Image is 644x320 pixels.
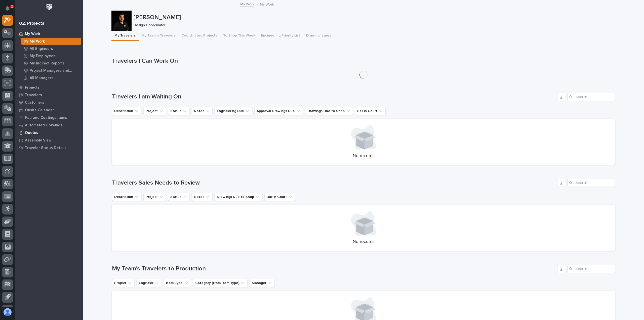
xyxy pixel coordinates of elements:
[118,153,609,159] p: No records
[25,131,38,135] p: Quotes
[220,31,258,41] button: To Shop This Week
[111,31,139,41] button: My Travelers
[112,279,135,287] button: Project
[25,138,51,143] p: Assembly View
[254,107,303,115] button: Approval Drawings Due
[143,193,166,201] button: Project
[112,93,555,100] h1: Travelers I am Waiting On
[134,14,614,21] p: [PERSON_NAME]
[193,279,248,287] button: Category (from Item Type)
[2,307,13,317] button: users-avatar
[567,179,615,187] input: Search
[112,57,615,65] h1: Travelers I Can Work On
[15,144,83,152] a: Traveler Status Details
[19,21,44,26] div: 02. Projects
[15,129,83,136] a: Quotes
[30,47,53,51] p: All Engineers
[168,193,190,201] button: Status
[6,6,13,14] div: Notifications2
[19,52,83,59] a: My Employees
[139,31,178,41] button: My Team's Travelers
[164,279,191,287] button: Item Type
[112,179,555,187] h1: Travelers Sales Needs to Review
[178,31,220,41] button: Coordinated Projects
[19,60,83,67] a: My Indirect Reports
[355,107,386,115] button: Ball in Court
[25,116,67,120] p: Fab and Coatings Items
[30,39,45,44] p: My Work
[168,107,190,115] button: Status
[215,107,252,115] button: Engineering Due
[15,84,83,91] a: Projects
[303,31,334,41] button: Drawing Issues
[112,107,141,115] button: Description
[567,93,615,101] input: Search
[258,31,303,41] button: Engineering Priority List
[15,106,83,114] a: Onsite Calendar
[264,193,295,201] button: Ball in Court
[30,54,55,58] p: My Employees
[112,193,141,201] button: Description
[240,1,254,7] a: My Work
[25,93,42,97] p: Travelers
[30,61,65,66] p: My Indirect Reports
[30,76,53,80] p: All Managers
[19,67,83,74] a: Project Managers and Engineers
[15,114,83,121] a: Fab and Coatings Items
[112,265,555,272] h1: My Team's Travelers to Production
[15,136,83,144] a: Assembly View
[25,123,62,128] p: Automated Drawings
[45,3,54,12] img: Workspace Logo
[215,193,262,201] button: Drawings Due to Shop
[25,108,54,113] p: Onsite Calendar
[19,38,83,45] a: My Work
[30,68,79,73] p: Project Managers and Engineers
[25,146,66,150] p: Traveler Status Details
[19,74,83,81] a: All Managers
[260,1,274,7] p: My Work
[192,107,213,115] button: Notes
[19,45,83,52] a: All Engineers
[25,85,39,90] p: Projects
[137,279,162,287] button: Engineer
[15,99,83,106] a: Customers
[567,265,615,273] input: Search
[15,30,83,38] a: My Work
[250,279,275,287] button: Manager
[118,239,609,245] p: No records
[15,121,83,129] a: Automated Drawings
[15,91,83,99] a: Travelers
[25,100,44,105] p: Customers
[25,32,40,36] p: My Work
[11,5,13,8] p: 2
[2,3,13,14] button: Notifications
[134,23,612,27] p: Design Coordinator
[143,107,166,115] button: Project
[305,107,353,115] button: Drawings Due to Shop
[192,193,213,201] button: Notes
